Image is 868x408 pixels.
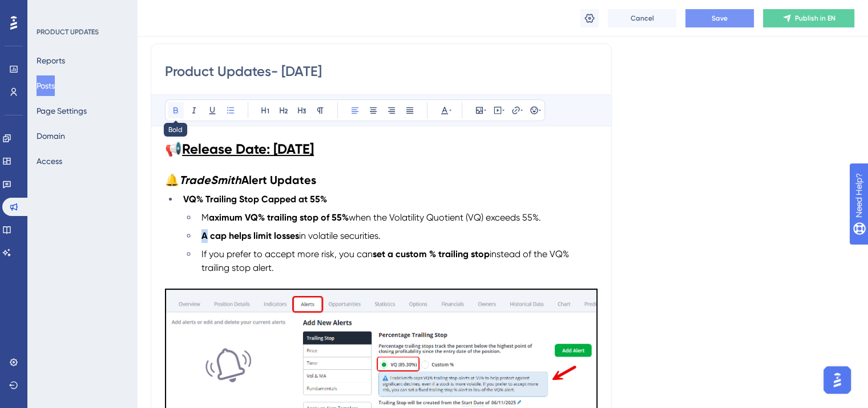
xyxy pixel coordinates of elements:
[201,249,373,259] span: If you prefer to accept more risk, you can
[299,230,381,241] span: in volatile securities.
[27,3,71,17] span: Need Help?
[608,9,676,27] button: Cancel
[209,212,349,223] strong: aximum VQ% trailing stop of 55%
[183,194,327,205] strong: VQ% Trailing Stop Capped at 55%
[685,9,754,27] button: Save
[820,363,854,397] iframe: UserGuiding AI Assistant Launcher
[201,212,209,223] span: M
[349,212,541,223] span: when the Volatility Quotient (VQ) exceeds 55%.
[241,173,316,187] strong: Alert Updates
[165,173,179,187] span: 🔔
[373,249,490,259] strong: set a custom % trailing stop
[165,62,597,81] input: Post Title
[712,14,728,23] span: Save
[37,151,62,171] button: Access
[37,101,87,121] button: Page Settings
[179,173,241,187] strong: TradeSmith
[37,75,55,96] button: Posts
[37,27,99,37] div: PRODUCT UPDATES
[37,126,65,146] button: Domain
[201,230,299,241] strong: A cap helps limit losses
[165,141,182,157] span: 📢
[795,14,835,23] span: Publish in EN
[763,9,854,27] button: Publish in EN
[631,14,654,23] span: Cancel
[182,141,314,157] strong: Release Date: [DATE]
[37,50,65,71] button: Reports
